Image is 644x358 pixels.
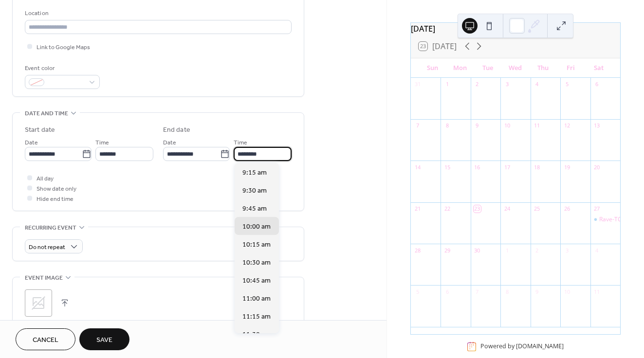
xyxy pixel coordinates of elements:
div: Fri [557,58,585,78]
div: Rave-TC [599,215,622,224]
div: Thu [529,58,557,78]
div: 10 [563,288,570,295]
div: Sat [585,58,612,78]
div: 8 [503,288,511,295]
a: [DOMAIN_NAME] [516,342,564,351]
span: Date [163,138,176,148]
span: 9:30 am [242,186,267,196]
span: Time [95,138,109,148]
span: Cancel [33,335,58,345]
div: Event color [25,63,98,73]
span: 9:45 am [242,204,267,214]
span: Event image [25,273,63,283]
div: 21 [414,205,421,213]
div: 3 [503,81,511,88]
div: ; [25,289,52,317]
div: 3 [563,247,570,254]
div: End date [163,125,190,135]
div: 24 [503,205,511,213]
span: Date [25,138,38,148]
div: Tue [474,58,502,78]
div: Wed [501,58,529,78]
span: Hide end time [37,194,74,204]
div: 13 [593,122,601,129]
div: 11 [534,122,541,129]
span: 11:00 am [242,294,271,304]
div: 20 [593,163,601,171]
button: Save [79,328,129,350]
div: Rave-TC [590,215,620,224]
div: 2 [534,247,541,254]
div: 31 [414,81,421,88]
div: 16 [474,163,481,171]
div: 7 [474,288,481,295]
div: Sun [419,58,446,78]
div: 1 [443,81,451,88]
div: [DATE] [411,23,620,35]
div: 22 [443,205,451,213]
span: 10:15 am [242,240,271,250]
span: Date and time [25,108,68,119]
div: Mon [446,58,474,78]
div: Powered by [480,342,564,351]
div: 10 [503,122,511,129]
div: 11 [593,288,601,295]
div: 18 [534,163,541,171]
div: Start date [25,125,55,135]
div: 5 [414,288,421,295]
span: Show date only [37,184,76,194]
span: Time [234,138,247,148]
span: 10:45 am [242,276,271,286]
span: Recurring event [25,223,76,233]
div: Location [25,8,290,18]
span: 11:30 am [242,330,271,340]
span: Save [96,335,112,345]
div: 30 [474,247,481,254]
span: All day [37,174,54,184]
span: 10:30 am [242,258,271,268]
div: 7 [414,122,421,129]
div: 4 [534,81,541,88]
div: 6 [593,81,601,88]
div: 14 [414,163,421,171]
div: 15 [443,163,451,171]
div: 19 [563,163,570,171]
div: 2 [474,81,481,88]
div: 28 [414,247,421,254]
span: 11:15 am [242,312,271,322]
div: 12 [563,122,570,129]
div: 29 [443,247,451,254]
div: 1 [503,247,511,254]
span: 9:15 am [242,168,267,178]
div: 9 [474,122,481,129]
div: 4 [593,247,601,254]
button: Cancel [16,328,75,350]
span: Link to Google Maps [37,42,90,53]
div: 5 [563,81,570,88]
div: 26 [563,205,570,213]
div: 27 [593,205,601,213]
div: 6 [443,288,451,295]
span: 10:00 am [242,222,271,232]
span: Do not repeat [29,242,65,253]
div: 8 [443,122,451,129]
div: 17 [503,163,511,171]
div: 9 [534,288,541,295]
div: 25 [534,205,541,213]
div: 23 [474,205,481,213]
